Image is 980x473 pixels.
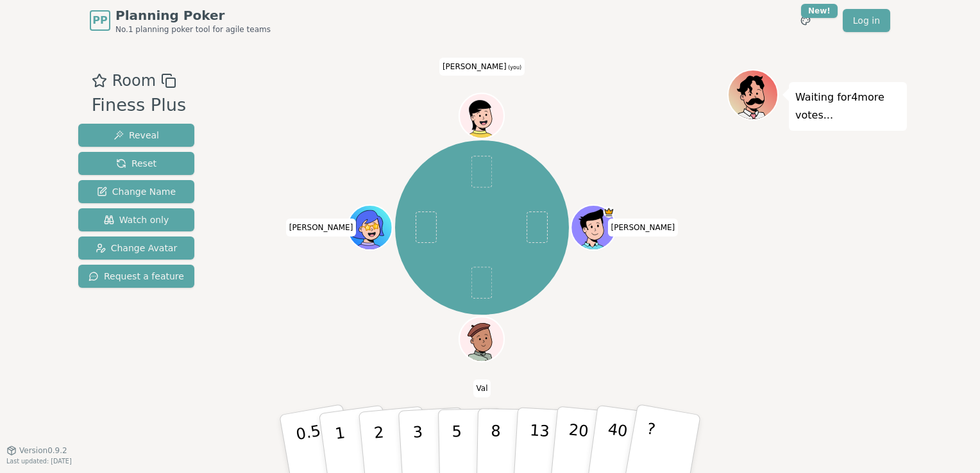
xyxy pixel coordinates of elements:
[78,208,194,231] button: Watch only
[794,9,817,32] button: New!
[6,445,67,456] button: Version0.9.2
[114,129,159,142] span: Reveal
[90,6,271,35] a: PPPlanning PokerNo.1 planning poker tool for agile teams
[604,206,615,218] span: Alex is the host
[439,58,525,76] span: Click to change your name
[116,157,156,170] span: Reset
[96,242,178,254] span: Change Avatar
[608,219,679,236] span: Click to change your name
[286,219,357,236] span: Click to change your name
[92,13,107,28] span: PP
[78,236,194,260] button: Change Avatar
[6,458,72,465] span: Last updated: [DATE]
[801,4,838,18] div: New!
[104,213,169,226] span: Watch only
[115,6,271,24] span: Planning Poker
[78,152,194,175] button: Reset
[92,69,107,92] button: Add as favourite
[843,9,890,32] a: Log in
[115,24,271,35] span: No.1 planning poker tool for agile teams
[78,124,194,147] button: Reveal
[473,379,491,397] span: Click to change your name
[507,65,522,71] span: (you)
[78,265,194,288] button: Request a feature
[19,445,67,456] span: Version 0.9.2
[89,270,184,283] span: Request a feature
[97,185,176,198] span: Change Name
[461,95,503,137] button: Click to change your avatar
[78,180,194,203] button: Change Name
[112,69,156,92] span: Room
[795,88,900,124] p: Waiting for 4 more votes...
[92,92,187,119] div: Finess Plus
